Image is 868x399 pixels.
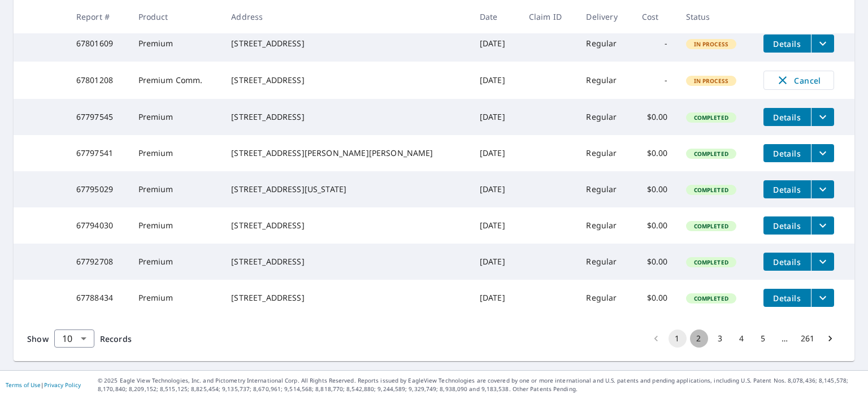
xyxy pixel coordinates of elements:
td: Premium [129,135,223,171]
td: $0.00 [633,244,677,280]
div: [STREET_ADDRESS] [231,256,462,267]
td: Regular [577,62,632,99]
td: [DATE] [471,62,520,99]
td: Premium [129,25,223,62]
button: filesDropdownBtn-67794030 [811,216,834,235]
div: [STREET_ADDRESS] [231,75,462,86]
td: Regular [577,99,632,135]
td: 67801208 [67,62,129,99]
span: Records [100,333,132,344]
p: | [6,381,81,388]
span: Details [770,148,804,159]
span: Details [770,257,804,267]
td: - [633,25,677,62]
td: Regular [577,207,632,244]
td: Premium [129,99,223,135]
span: Details [770,184,804,195]
td: Premium Comm. [129,62,223,99]
button: filesDropdownBtn-67795029 [811,180,834,198]
span: In Process [687,40,736,48]
div: [STREET_ADDRESS][PERSON_NAME][PERSON_NAME] [231,148,462,159]
div: [STREET_ADDRESS] [231,38,462,49]
td: 67797541 [67,135,129,171]
td: $0.00 [633,171,677,207]
span: Details [770,293,804,303]
td: $0.00 [633,99,677,135]
span: Cancel [775,73,822,87]
button: Go to page 3 [711,329,730,348]
button: Cancel [763,71,834,90]
div: [STREET_ADDRESS][US_STATE] [231,184,462,195]
button: page 1 [669,329,687,348]
span: Completed [687,258,735,266]
td: Premium [129,207,223,244]
td: [DATE] [471,207,520,244]
button: filesDropdownBtn-67797541 [811,144,834,162]
td: $0.00 [633,135,677,171]
nav: pagination navigation [645,329,841,348]
td: Regular [577,25,632,62]
td: [DATE] [471,280,520,316]
span: Details [770,38,804,49]
td: Regular [577,244,632,280]
button: detailsBtn-67801609 [763,34,811,53]
span: Completed [687,294,735,302]
td: - [633,62,677,99]
div: [STREET_ADDRESS] [231,111,462,123]
button: Go to next page [821,329,839,348]
td: [DATE] [471,244,520,280]
td: Premium [129,171,223,207]
div: … [776,333,794,344]
span: Show [27,333,49,344]
button: detailsBtn-67797541 [763,144,811,162]
td: Regular [577,280,632,316]
button: detailsBtn-67797545 [763,108,811,126]
div: [STREET_ADDRESS] [231,220,462,231]
span: Completed [687,186,735,194]
button: filesDropdownBtn-67792708 [811,253,834,271]
span: Completed [687,114,735,122]
div: Show 10 records [54,329,94,348]
button: filesDropdownBtn-67801609 [811,34,834,53]
button: Go to page 2 [690,329,708,348]
div: 10 [54,323,94,354]
td: Premium [129,280,223,316]
td: 67795029 [67,171,129,207]
div: [STREET_ADDRESS] [231,292,462,303]
td: [DATE] [471,171,520,207]
span: Completed [687,222,735,230]
td: Regular [577,171,632,207]
a: Terms of Use [6,381,41,389]
button: Go to page 5 [754,329,772,348]
span: Completed [687,150,735,158]
button: detailsBtn-67795029 [763,180,811,198]
td: 67794030 [67,207,129,244]
span: Details [770,112,804,123]
td: Regular [577,135,632,171]
span: In Process [687,77,736,85]
a: Privacy Policy [44,381,81,389]
td: $0.00 [633,207,677,244]
button: filesDropdownBtn-67797545 [811,108,834,126]
span: Details [770,220,804,231]
td: [DATE] [471,25,520,62]
td: 67797545 [67,99,129,135]
button: Go to page 261 [797,329,818,348]
td: 67792708 [67,244,129,280]
p: © 2025 Eagle View Technologies, Inc. and Pictometry International Corp. All Rights Reserved. Repo... [98,376,862,393]
button: filesDropdownBtn-67788434 [811,289,834,307]
button: detailsBtn-67788434 [763,289,811,307]
td: [DATE] [471,135,520,171]
button: detailsBtn-67792708 [763,253,811,271]
td: 67788434 [67,280,129,316]
button: detailsBtn-67794030 [763,216,811,235]
td: [DATE] [471,99,520,135]
td: $0.00 [633,280,677,316]
td: 67801609 [67,25,129,62]
td: Premium [129,244,223,280]
button: Go to page 4 [733,329,751,348]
